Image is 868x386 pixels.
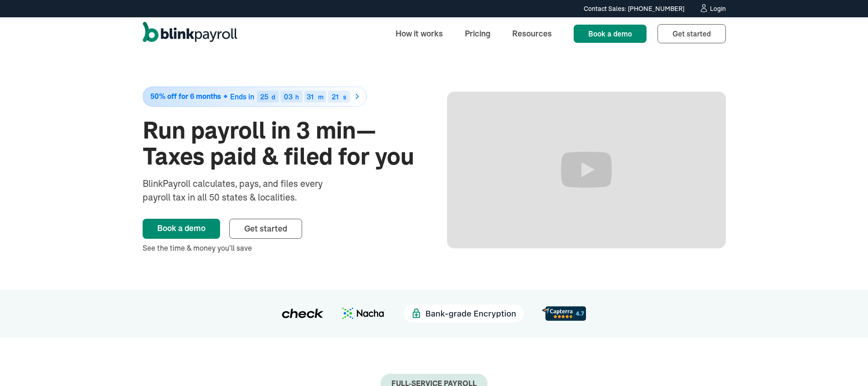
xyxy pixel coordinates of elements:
iframe: Run Payroll in 3 min with BlinkPayroll [447,92,726,248]
a: How it works [388,24,450,43]
span: Get started [673,29,711,38]
a: Login [699,4,726,14]
a: Book a demo [143,219,220,239]
div: Contact Sales: [PHONE_NUMBER] [584,4,684,14]
span: Book a demo [588,29,632,38]
div: m [318,94,324,100]
a: Book a demo [574,25,647,43]
div: BlinkPayroll calculates, pays, and files every payroll tax in all 50 states & localities. [143,177,347,204]
span: 21 [332,92,339,101]
span: 50% off for 6 months [150,93,221,100]
a: 50% off for 6 monthsEnds in25d03h31m21s [143,87,421,107]
img: d56c0860-961d-46a8-819e-eda1494028f8.svg [542,306,586,320]
a: Get started [657,24,726,43]
a: Pricing [457,24,498,43]
a: Get started [229,219,302,239]
div: s [343,94,346,100]
span: Ends in [230,92,254,101]
div: h [295,94,299,100]
div: Login [710,5,726,12]
span: Get started [244,223,287,234]
div: See the time & money you’ll save [143,242,421,253]
h1: Run payroll in 3 min—Taxes paid & filed for you [143,118,421,170]
span: 31 [307,92,313,101]
span: 25 [260,92,268,101]
span: 03 [284,92,293,101]
a: Resources [505,24,559,43]
div: d [272,94,275,100]
a: home [143,22,237,46]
